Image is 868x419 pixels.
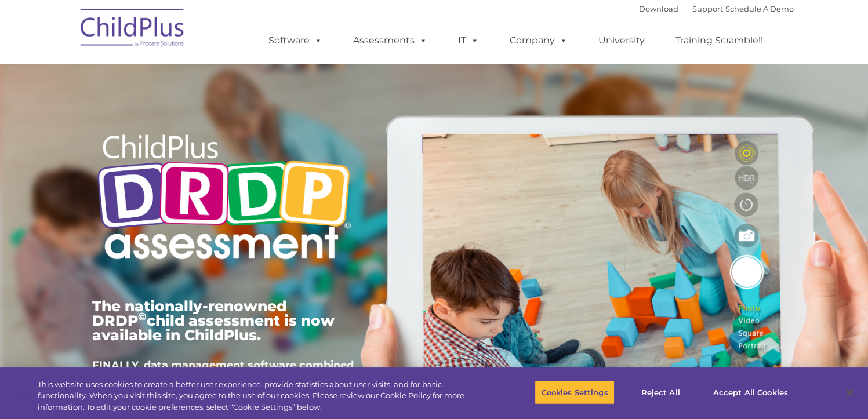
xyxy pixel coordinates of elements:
button: Close [837,380,862,405]
a: University [587,29,656,52]
a: Schedule A Demo [725,4,794,13]
a: Company [498,29,579,52]
a: Training Scramble!! [664,29,775,52]
a: Support [692,4,723,13]
sup: © [138,310,147,323]
span: FINALLY, data management software combined with child development assessments in ONE POWERFUL sys... [92,359,354,404]
div: This website uses cookies to create a better user experience, provide statistics about user visit... [38,379,477,413]
a: IT [446,29,491,52]
a: Download [639,4,678,13]
img: Copyright - DRDP Logo Light [92,119,355,279]
button: Accept All Cookies [707,380,794,405]
button: Cookies Settings [535,380,614,405]
span: The nationally-renowned DRDP child assessment is now available in ChildPlus. [92,297,335,344]
button: Reject All [624,380,697,405]
font: | [639,4,794,13]
img: ChildPlus by Procare Solutions [75,1,191,59]
a: Assessments [342,29,439,52]
a: Software [257,29,334,52]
